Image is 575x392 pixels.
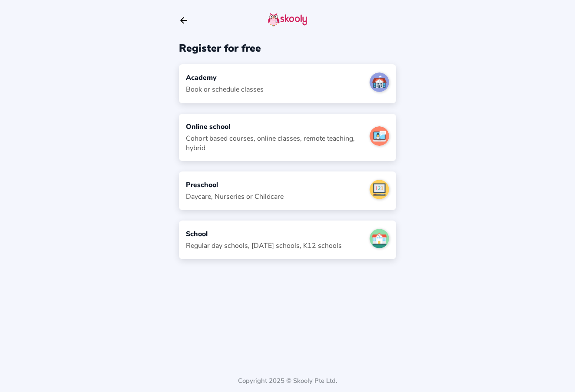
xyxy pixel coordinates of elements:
div: Academy [186,73,264,82]
div: Register for free [179,41,396,55]
div: Preschool [186,180,284,190]
div: Regular day schools, [DATE] schools, K12 schools [186,241,342,250]
button: arrow back outline [179,16,188,25]
img: skooly-logo.png [268,13,307,26]
div: Online school [186,122,363,132]
div: Daycare, Nurseries or Childcare [186,192,284,201]
div: Book or schedule classes [186,85,264,94]
div: Cohort based courses, online classes, remote teaching, hybrid [186,134,363,153]
div: School [186,229,342,239]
